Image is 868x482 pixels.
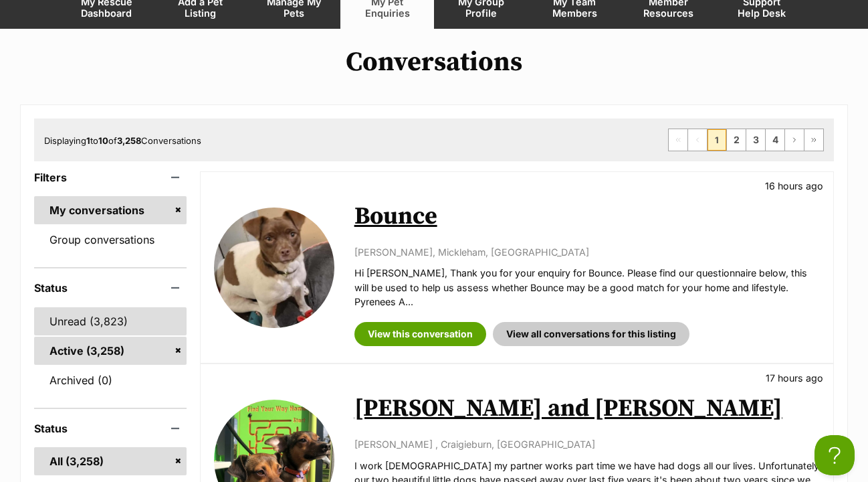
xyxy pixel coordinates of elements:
[354,245,820,259] p: [PERSON_NAME], Mickleham, [GEOGRAPHIC_DATA]
[493,322,689,346] a: View all conversations for this listing
[34,447,187,475] a: All (3,258)
[804,129,823,151] a: Last page
[785,129,804,151] a: Next page
[815,435,855,475] iframe: Help Scout Beacon - Open
[708,129,726,151] span: Page 1
[354,437,820,451] p: [PERSON_NAME] , Craigieburn, [GEOGRAPHIC_DATA]
[746,129,765,151] a: Page 3
[34,366,187,394] a: Archived (0)
[765,179,823,193] p: 16 hours ago
[354,394,782,424] a: [PERSON_NAME] and [PERSON_NAME]
[117,135,141,146] strong: 3,258
[727,129,746,151] a: Page 2
[669,129,687,151] span: First page
[34,171,187,183] header: Filters
[766,371,823,385] p: 17 hours ago
[34,196,187,224] a: My conversations
[34,282,187,294] header: Status
[34,307,187,335] a: Unread (3,823)
[34,226,187,254] a: Group conversations
[668,129,824,151] nav: Pagination
[44,135,201,146] span: Displaying to of Conversations
[354,322,486,346] a: View this conversation
[86,135,90,146] strong: 1
[214,208,334,328] img: Bounce
[766,129,784,151] a: Page 4
[34,337,187,365] a: Active (3,258)
[688,129,707,151] span: Previous page
[354,202,437,232] a: Bounce
[98,135,108,146] strong: 10
[34,422,187,434] header: Status
[354,266,820,309] p: Hi [PERSON_NAME], Thank you for your enquiry for Bounce. Please find our questionnaire below, thi...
